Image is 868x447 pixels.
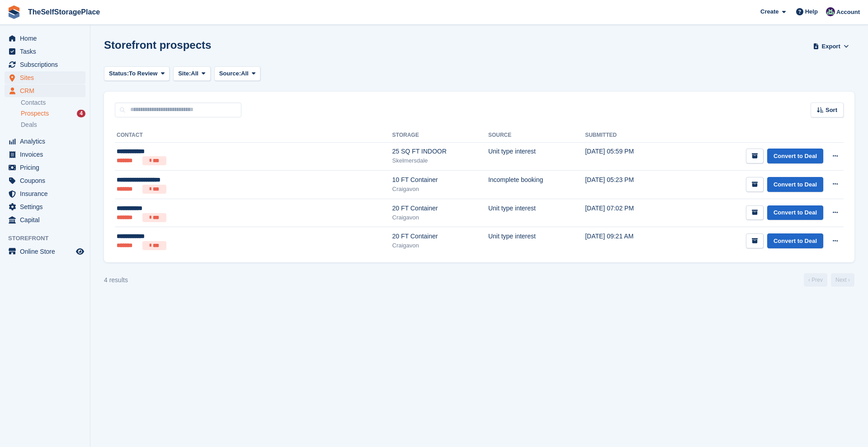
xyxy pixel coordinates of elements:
a: Prospects 4 [21,109,85,118]
a: menu [5,84,85,97]
span: Status: [109,69,129,78]
span: Analytics [20,135,74,148]
a: Deals [21,120,85,130]
span: Storefront [8,234,90,243]
span: Home [20,32,74,45]
button: Source: All [214,66,261,81]
span: Deals [21,121,37,129]
span: Source: [219,69,241,78]
a: menu [5,174,85,187]
a: Preview store [75,246,85,257]
span: All [191,69,198,78]
td: [DATE] 05:23 PM [585,171,671,199]
div: 4 [77,110,85,117]
span: Capital [20,214,74,226]
img: stora-icon-8386f47178a22dfd0bd8f6a31ec36ba5ce8667c1dd55bd0f319d3a0aa187defe.svg [7,5,21,19]
a: menu [5,135,85,148]
div: 4 results [104,275,128,285]
th: Source [488,128,585,143]
nav: Page [802,273,856,287]
span: Pricing [20,161,74,174]
td: Unit type interest [488,227,585,255]
a: Convert to Deal [767,233,823,248]
td: Unit type interest [488,199,585,227]
span: Subscriptions [20,58,74,71]
td: [DATE] 05:59 PM [585,142,671,171]
span: Sort [826,106,837,115]
a: menu [5,214,85,226]
a: TheSelfStoragePlace [24,5,104,19]
span: Insurance [20,187,74,200]
div: Craigavon [392,185,488,194]
a: menu [5,148,85,161]
h1: Storefront prospects [104,39,211,51]
div: 10 FT Container [392,175,488,185]
a: menu [5,161,85,174]
span: Invoices [20,148,74,161]
a: menu [5,71,85,84]
div: Craigavon [392,213,488,222]
span: Tasks [20,45,74,58]
a: menu [5,187,85,200]
button: Status: To Review [104,66,170,81]
th: Submitted [585,128,671,143]
span: Online Store [20,245,74,258]
button: Export [811,39,851,54]
span: Sites [20,71,74,84]
span: All [241,69,249,78]
a: Convert to Deal [767,177,823,192]
td: [DATE] 07:02 PM [585,199,671,227]
img: Sam [826,7,835,16]
div: 25 SQ FT INDOOR [392,147,488,156]
div: 20 FT Container [392,232,488,241]
a: menu [5,45,85,58]
span: CRM [20,84,74,97]
button: Site: All [173,66,211,81]
div: Craigavon [392,241,488,250]
span: Help [805,7,818,16]
td: Incomplete booking [488,171,585,199]
a: menu [5,32,85,45]
div: 20 FT Container [392,204,488,213]
span: Site: [178,69,191,78]
span: Settings [20,200,74,213]
span: Account [836,8,860,17]
a: Next [831,273,854,287]
a: menu [5,245,85,258]
a: menu [5,58,85,71]
span: To Review [129,69,157,78]
a: Convert to Deal [767,149,823,163]
span: Coupons [20,174,74,187]
span: Create [760,7,778,16]
a: Contacts [21,98,85,107]
th: Contact [115,128,392,143]
a: Convert to Deal [767,205,823,220]
td: Unit type interest [488,142,585,171]
a: menu [5,200,85,213]
span: Prospects [21,109,49,118]
td: [DATE] 09:21 AM [585,227,671,255]
div: Skelmersdale [392,156,488,165]
a: Previous [804,273,827,287]
span: Export [822,42,840,51]
th: Storage [392,128,488,143]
